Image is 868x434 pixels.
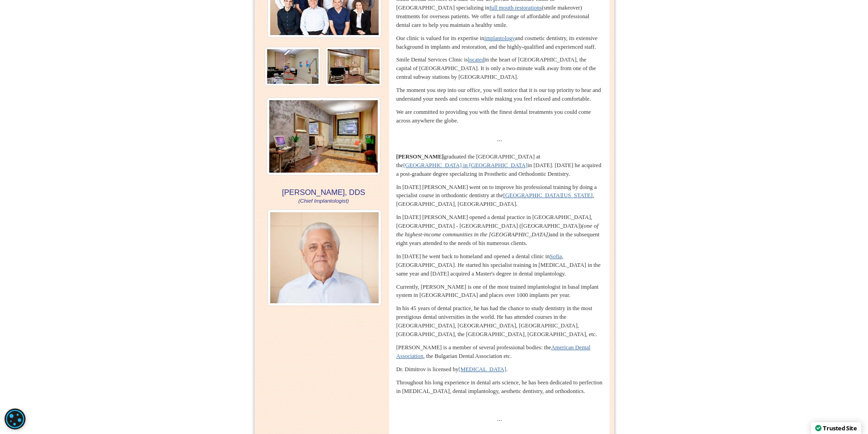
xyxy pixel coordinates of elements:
[396,153,443,160] b: [PERSON_NAME]
[489,5,542,11] a: full mouth restorations
[396,213,603,248] p: In [DATE] [PERSON_NAME] opened a dental practice in [GEOGRAPHIC_DATA], [GEOGRAPHIC_DATA] - [GEOGR...
[396,252,603,278] p: In [DATE] he went back to homeland and opened a dental clinic in , [GEOGRAPHIC_DATA]. He started ...
[396,343,603,361] p: [PERSON_NAME] is a member of several professional bodies: the , the Bulgarian Dental Association ...
[396,304,603,339] p: In his 45 years of dental practice, he has had the chance to study dentistry in the most prestigi...
[468,56,484,63] a: located
[298,198,349,204] span: (Chief Implantologist)
[396,283,603,300] p: Currently, [PERSON_NAME] is one of the most trained implantologist in basal implant system in [GE...
[396,183,603,209] p: In [DATE] [PERSON_NAME] went on to improve his professional training by doing a specialist course...
[5,408,26,429] div: Cookie consent button
[396,414,603,423] div: ...
[396,344,590,359] a: American Dental Association
[396,34,603,51] p: Our clinic is valued for its expertise in and cosmetic dentistry, its extensive background in imp...
[325,47,382,86] img: dental.implants.clinic.bulgaria.5a.jpg
[265,47,321,86] img: dental.implants.clinic.bulgaria.3a.jpg
[396,378,603,396] p: Throughout his long experience in dental arts science, he has been dedicated to perfection in [ME...
[396,134,603,143] div: ...
[267,97,380,175] img: dental.implants.clinic.bulgaria.1.jpg
[503,192,593,199] a: [GEOGRAPHIC_DATA][US_STATE]
[550,253,562,260] a: Sofia
[263,189,385,311] h3: [PERSON_NAME], DDS
[396,86,603,103] p: The moment you step into our office, you will notice that it is our top priority to hear and unde...
[396,108,603,125] p: We are committed to providing you with the finest dental treatments you could come across anywher...
[396,365,603,374] p: Dr. Dimitrov is licensed by .
[396,153,603,179] p: graduated the [GEOGRAPHIC_DATA] at the in [DATE]. [DATE] he acquired a post-graduate degree speci...
[396,56,603,82] p: Smile Dental Services Clinic is in the heart of [GEOGRAPHIC_DATA], the capital of [GEOGRAPHIC_DAT...
[267,209,381,306] img: dr.bojidar.6.jpg
[403,162,528,168] a: [GEOGRAPHIC_DATA] in [GEOGRAPHIC_DATA]
[263,253,386,261] a: Dr. Bojidar Dimitrov, DDS<br /> <i><span style="font-size:0.7em">(Chief Implantologist)</span></i>
[484,35,515,41] a: implantology
[458,366,506,373] a: [MEDICAL_DATA]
